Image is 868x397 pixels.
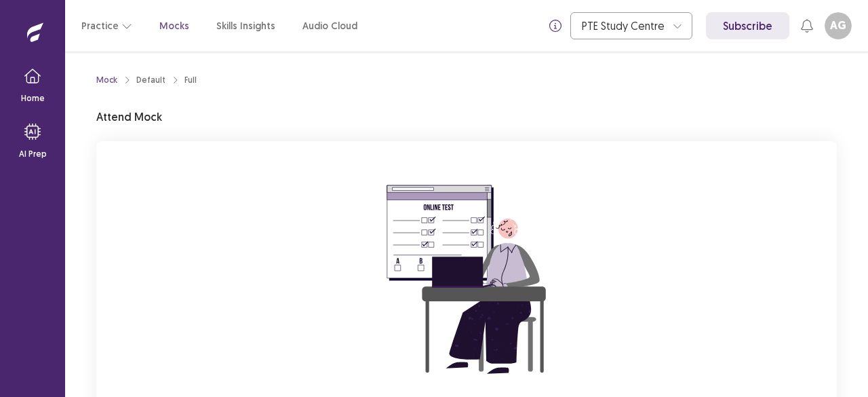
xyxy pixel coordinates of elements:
[706,12,789,39] a: Subscribe
[216,19,275,33] a: Skills Insights
[96,74,197,86] nav: breadcrumb
[19,148,47,160] p: AI Prep
[81,14,132,38] button: Practice
[543,14,568,38] button: info
[21,92,45,105] p: Home
[184,74,197,86] div: Full
[825,12,852,39] button: AG
[582,13,666,39] div: PTE Study Centre
[159,19,189,33] a: Mocks
[302,19,357,33] a: Audio Cloud
[96,109,162,125] p: Attend Mock
[136,74,165,86] div: Default
[96,74,117,86] a: Mock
